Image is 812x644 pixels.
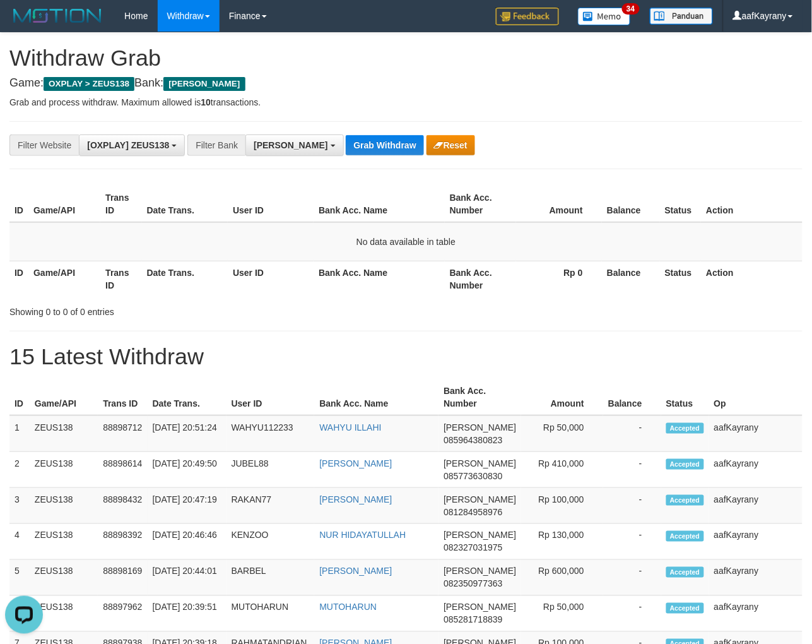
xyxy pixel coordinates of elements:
td: 5 [9,560,30,596]
span: [PERSON_NAME] [444,602,516,612]
th: Date Trans. [142,261,228,297]
th: Bank Acc. Name [314,186,445,222]
span: Copy 082350977363 to clipboard [444,579,502,589]
span: [PERSON_NAME] [444,566,516,576]
span: 34 [622,3,639,15]
td: JUBEL88 [227,452,315,488]
td: Rp 50,000 [521,596,603,632]
td: ZEUS138 [30,524,98,560]
td: Rp 100,000 [521,488,603,524]
th: Date Trans. [142,186,228,222]
td: 88898614 [98,452,147,488]
th: Game/API [28,261,100,297]
button: Reset [427,135,475,155]
td: Rp 130,000 [521,524,603,560]
th: Amount [516,186,602,222]
td: WAHYU112233 [227,415,315,452]
td: Rp 410,000 [521,452,603,488]
td: - [603,596,661,632]
a: [PERSON_NAME] [319,566,392,576]
td: BARBEL [227,560,315,596]
th: Bank Acc. Name [314,261,445,297]
th: Balance [602,261,660,297]
span: Copy 081284958976 to clipboard [444,507,502,517]
th: Bank Acc. Name [314,379,438,415]
td: [DATE] 20:39:51 [148,596,227,632]
th: ID [9,186,28,222]
td: aafKayrany [709,560,803,596]
td: - [603,524,661,560]
th: User ID [228,186,314,222]
th: Action [701,186,803,222]
a: MUTOHARUN [319,602,377,612]
td: 88898392 [98,524,147,560]
a: NUR HIDAYATULLAH [319,530,406,540]
div: Showing 0 to 0 of 0 entries [9,301,329,318]
td: aafKayrany [709,452,803,488]
td: [DATE] 20:49:50 [148,452,227,488]
span: [PERSON_NAME] [254,140,327,150]
td: 2 [9,452,30,488]
th: Balance [603,379,661,415]
th: Balance [602,186,660,222]
td: [DATE] 20:51:24 [148,415,227,452]
div: Filter Website [9,134,79,156]
th: Status [660,261,702,297]
a: [PERSON_NAME] [319,494,392,504]
td: RAKAN77 [227,488,315,524]
td: - [603,415,661,452]
th: Trans ID [98,379,147,415]
th: Trans ID [100,186,141,222]
td: ZEUS138 [30,488,98,524]
td: ZEUS138 [30,560,98,596]
td: - [603,452,661,488]
th: User ID [227,379,315,415]
td: [DATE] 20:44:01 [148,560,227,596]
td: aafKayrany [709,415,803,452]
button: Open LiveChat chat widget [5,5,43,43]
td: 88898432 [98,488,147,524]
a: [PERSON_NAME] [319,458,392,468]
th: ID [9,261,28,297]
td: ZEUS138 [30,596,98,632]
th: Game/API [28,186,100,222]
span: [PERSON_NAME] [444,458,516,468]
td: [DATE] 20:46:46 [148,524,227,560]
td: 88898169 [98,560,147,596]
td: 4 [9,524,30,560]
h1: Withdraw Grab [9,45,803,71]
td: ZEUS138 [30,415,98,452]
th: Action [701,261,803,297]
span: Accepted [666,603,704,614]
th: Rp 0 [516,261,602,297]
th: Status [661,379,709,415]
td: - [603,560,661,596]
td: 3 [9,488,30,524]
a: WAHYU ILLAHI [319,422,381,432]
span: [PERSON_NAME] [444,494,516,504]
img: MOTION_logo.png [9,6,105,25]
td: Rp 50,000 [521,415,603,452]
td: aafKayrany [709,524,803,560]
th: Amount [521,379,603,415]
span: Accepted [666,423,704,434]
td: ZEUS138 [30,452,98,488]
th: Op [709,379,803,415]
button: [PERSON_NAME] [245,134,343,156]
td: - [603,488,661,524]
th: Date Trans. [148,379,227,415]
h4: Game: Bank: [9,77,803,90]
span: Accepted [666,459,704,470]
th: Bank Acc. Number [438,379,521,415]
th: Trans ID [100,261,141,297]
td: No data available in table [9,222,803,261]
th: ID [9,379,30,415]
img: Feedback.jpg [496,8,559,25]
td: 88897962 [98,596,147,632]
button: Grab Withdraw [346,135,423,155]
button: [OXPLAY] ZEUS138 [79,134,185,156]
td: MUTOHARUN [227,596,315,632]
span: Accepted [666,495,704,506]
td: KENZOO [227,524,315,560]
th: Status [660,186,702,222]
